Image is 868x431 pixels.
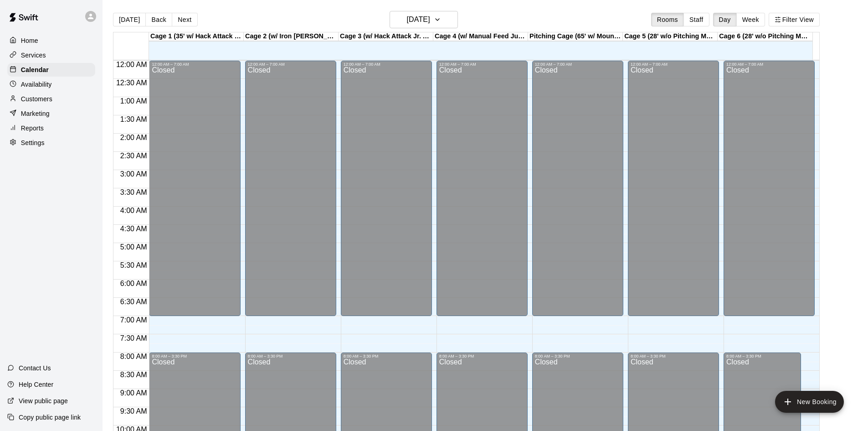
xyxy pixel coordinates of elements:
[152,67,237,319] div: Closed
[21,36,38,45] p: Home
[7,63,95,77] a: Calendar
[439,67,525,319] div: Closed
[118,280,149,287] span: 6:00 AM
[118,170,149,178] span: 3:00 AM
[248,62,334,67] div: 12:00 AM – 7:00 AM
[7,92,95,106] a: Customers
[118,243,149,251] span: 5:00 AM
[341,61,432,316] div: 12:00 AM – 7:00 AM: Closed
[21,51,46,60] p: Services
[114,61,149,68] span: 12:00 AM
[118,97,149,105] span: 1:00 AM
[718,32,812,41] div: Cage 6 (28' w/o Pitching Machine)
[19,396,68,405] p: View public page
[248,354,334,358] div: 8:00 AM – 3:30 PM
[21,138,45,147] p: Settings
[21,109,50,118] p: Marketing
[21,65,49,74] p: Calendar
[114,79,149,87] span: 12:30 AM
[344,67,429,319] div: Closed
[118,407,149,415] span: 9:30 AM
[248,67,334,319] div: Closed
[7,78,95,91] a: Availability
[7,107,95,120] a: Marketing
[775,391,844,413] button: add
[339,32,433,41] div: Cage 3 (w/ Hack Attack Jr. Auto Feeder and HitTrax)
[532,61,623,316] div: 12:00 AM – 7:00 AM: Closed
[535,62,621,67] div: 12:00 AM – 7:00 AM
[439,62,525,67] div: 12:00 AM – 7:00 AM
[118,353,149,360] span: 8:00 AM
[7,136,95,150] a: Settings
[245,61,336,316] div: 12:00 AM – 7:00 AM: Closed
[118,316,149,324] span: 7:00 AM
[344,62,429,67] div: 12:00 AM – 7:00 AM
[390,11,458,28] button: [DATE]
[628,61,719,316] div: 12:00 AM – 7:00 AM: Closed
[118,371,149,379] span: 8:30 AM
[118,207,149,214] span: 4:00 AM
[683,13,709,26] button: Staff
[631,354,716,358] div: 8:00 AM – 3:30 PM
[172,13,197,26] button: Next
[21,124,44,133] p: Reports
[145,13,172,26] button: Back
[535,67,621,319] div: Closed
[437,61,528,316] div: 12:00 AM – 7:00 AM: Closed
[7,48,95,62] a: Services
[433,32,528,41] div: Cage 4 (w/ Manual Feed Jugs Machine - Softball)
[149,61,240,316] div: 12:00 AM – 7:00 AM: Closed
[118,334,149,342] span: 7:30 AM
[118,115,149,123] span: 1:30 AM
[118,298,149,306] span: 6:30 AM
[736,13,765,26] button: Week
[118,188,149,196] span: 3:30 AM
[535,354,621,358] div: 8:00 AM – 3:30 PM
[118,225,149,233] span: 4:30 AM
[118,261,149,269] span: 5:30 AM
[713,13,737,26] button: Day
[118,134,149,141] span: 2:00 AM
[726,354,798,358] div: 8:00 AM – 3:30 PM
[528,32,623,41] div: Pitching Cage (65' w/ Mound or Pitching Mat)
[439,354,525,358] div: 8:00 AM – 3:30 PM
[7,34,95,47] a: Home
[631,67,716,319] div: Closed
[7,121,95,135] a: Reports
[113,13,146,26] button: [DATE]
[19,413,81,422] p: Copy public page link
[149,32,244,41] div: Cage 1 (35' w/ Hack Attack Manual Feed)
[724,61,815,316] div: 12:00 AM – 7:00 AM: Closed
[19,380,53,389] p: Help Center
[769,13,820,26] button: Filter View
[651,13,684,26] button: Rooms
[118,152,149,160] span: 2:30 AM
[21,80,52,89] p: Availability
[244,32,339,41] div: Cage 2 (w/ Iron [PERSON_NAME] Auto Feeder - Fastpitch Softball)
[726,62,812,67] div: 12:00 AM – 7:00 AM
[407,13,430,26] h6: [DATE]
[21,94,52,104] p: Customers
[152,62,237,67] div: 12:00 AM – 7:00 AM
[623,32,718,41] div: Cage 5 (28' w/o Pitching Machine)
[19,363,51,373] p: Contact Us
[118,389,149,397] span: 9:00 AM
[152,354,237,358] div: 8:00 AM – 3:30 PM
[344,354,429,358] div: 8:00 AM – 3:30 PM
[726,67,812,319] div: Closed
[631,62,716,67] div: 12:00 AM – 7:00 AM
